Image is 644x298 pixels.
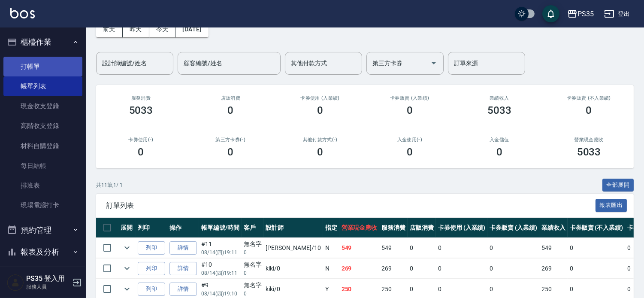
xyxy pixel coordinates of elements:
th: 客戶 [242,218,264,238]
a: 每日結帳 [3,156,82,176]
th: 卡券使用 (入業績) [436,218,488,238]
button: expand row [121,241,133,254]
h2: 卡券販賣 (不入業績) [554,95,623,101]
td: 0 [487,258,539,279]
h3: 服務消費 [106,95,175,101]
h3: 0 [138,146,144,158]
td: 549 [539,238,568,258]
h2: 卡券使用(-) [106,137,175,143]
td: 0 [568,238,625,258]
div: PS35 [577,9,594,19]
td: 269 [379,258,408,279]
td: [PERSON_NAME] /10 [264,238,323,258]
button: PS35 [564,5,597,23]
a: 現金收支登錄 [3,96,82,116]
h5: PS35 登入用 [26,274,70,283]
td: 0 [408,258,436,279]
td: 0 [487,238,539,258]
div: 無名字 [244,281,262,290]
td: 0 [408,238,436,258]
th: 操作 [167,218,199,238]
h3: 0 [317,104,323,116]
p: 08/14 (四) 19:11 [201,249,239,256]
th: 業績收入 [539,218,568,238]
td: kiki /0 [264,258,323,279]
button: 櫃檯作業 [3,31,82,53]
td: 269 [339,258,380,279]
th: 帳單編號/時間 [199,218,242,238]
th: 卡券販賣 (入業績) [487,218,539,238]
button: 報表及分析 [3,241,82,263]
td: 269 [539,258,568,279]
div: 無名字 [244,260,262,269]
button: save [542,5,559,22]
a: 現場電腦打卡 [3,195,82,215]
td: #11 [199,238,242,258]
th: 店販消費 [408,218,436,238]
button: expand row [121,262,133,275]
td: 0 [436,238,488,258]
h2: 其他付款方式(-) [286,137,355,143]
a: 帳單列表 [3,76,82,96]
td: #10 [199,258,242,279]
th: 卡券販賣 (不入業績) [568,218,625,238]
p: 08/14 (四) 19:10 [201,290,239,298]
img: Person [7,274,24,291]
button: 列印 [138,241,165,255]
p: 服務人員 [26,283,70,291]
h2: 業績收入 [465,95,534,101]
a: 排班表 [3,176,82,195]
button: Open [427,56,441,70]
p: 0 [244,290,262,298]
h3: 5033 [577,146,601,158]
button: expand row [121,283,133,295]
span: 訂單列表 [106,201,596,210]
button: 前天 [96,21,123,37]
div: 無名字 [244,240,262,249]
a: 詳情 [169,241,197,255]
h3: 0 [317,146,323,158]
th: 列印 [136,218,167,238]
a: 材料自購登錄 [3,136,82,156]
a: 報表匯出 [596,201,627,209]
p: 0 [244,249,262,256]
td: 549 [379,238,408,258]
h2: 卡券使用 (入業績) [286,95,355,101]
h3: 0 [586,104,592,116]
a: 詳情 [169,262,197,275]
button: 預約管理 [3,219,82,241]
td: N [323,238,339,258]
button: 列印 [138,262,165,275]
button: 客戶管理 [3,263,82,286]
h3: 0 [407,104,413,116]
button: 登出 [601,6,634,22]
h2: 入金儲值 [465,137,534,143]
h2: 第三方卡券(-) [196,137,265,143]
button: [DATE] [175,21,208,37]
th: 營業現金應收 [339,218,380,238]
p: 08/14 (四) 19:11 [201,269,239,277]
th: 指定 [323,218,339,238]
h2: 入金使用(-) [375,137,444,143]
a: 詳情 [169,283,197,296]
button: 全部展開 [602,179,634,192]
a: 打帳單 [3,57,82,76]
button: 列印 [138,283,165,296]
a: 高階收支登錄 [3,116,82,136]
img: Logo [10,8,35,18]
p: 0 [244,269,262,277]
th: 展開 [118,218,136,238]
th: 服務消費 [379,218,408,238]
button: 今天 [149,21,176,37]
h2: 卡券販賣 (入業績) [375,95,444,101]
h3: 0 [407,146,413,158]
h3: 0 [227,104,233,116]
th: 設計師 [264,218,323,238]
td: 0 [568,258,625,279]
h2: 營業現金應收 [554,137,623,143]
td: N [323,258,339,279]
td: 0 [436,258,488,279]
h3: 0 [496,146,502,158]
td: 549 [339,238,380,258]
h2: 店販消費 [196,95,265,101]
